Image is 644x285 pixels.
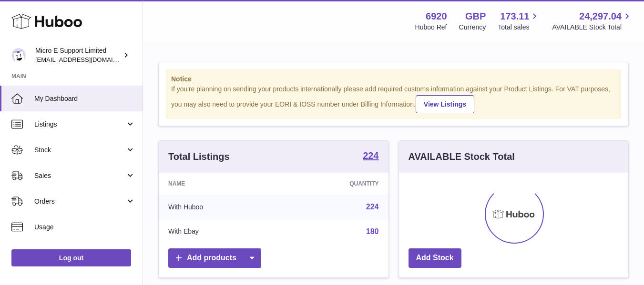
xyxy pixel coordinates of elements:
[34,120,125,129] span: Listings
[363,151,378,160] strong: 224
[34,223,135,232] span: Usage
[500,10,529,23] span: 173.11
[171,85,616,113] div: If you're planning on sending your products internationally please add required customs informati...
[366,203,379,211] a: 224
[552,10,633,32] a: 24,297.04 AVAILABLE Stock Total
[159,219,280,244] td: With Ebay
[498,10,540,32] a: 173.11 Total sales
[34,197,125,206] span: Orders
[426,10,447,23] strong: 6920
[465,10,486,23] strong: GBP
[552,23,633,32] span: AVAILABLE Stock Total
[34,146,125,155] span: Stock
[409,150,515,163] h3: AVAILABLE Stock Total
[34,94,135,103] span: My Dashboard
[498,23,540,32] span: Total sales
[35,46,121,64] div: Micro E Support Limited
[11,48,26,62] img: contact@micropcsupport.com
[409,248,461,268] a: Add Stock
[415,23,447,32] div: Huboo Ref
[579,10,622,23] span: 24,297.04
[280,173,388,195] th: Quantity
[159,195,280,219] td: With Huboo
[35,56,140,63] span: [EMAIL_ADDRESS][DOMAIN_NAME]
[366,227,379,236] a: 180
[171,75,616,84] strong: Notice
[34,171,125,180] span: Sales
[159,173,280,195] th: Name
[459,23,486,32] div: Currency
[168,248,261,268] a: Add products
[11,249,131,266] a: Log out
[363,151,378,162] a: 224
[416,95,474,113] a: View Listings
[168,150,230,163] h3: Total Listings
